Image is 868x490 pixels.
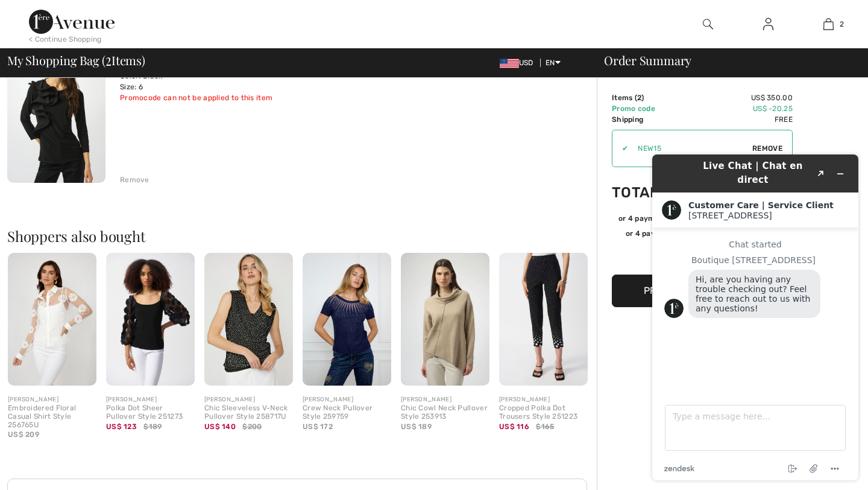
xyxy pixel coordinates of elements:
div: < Continue Shopping [29,34,102,45]
a: Sign In [753,17,783,32]
div: Promocode can not be applied to this item [120,92,312,103]
td: Promo code [612,103,678,114]
div: or 4 payments of with [626,228,793,239]
span: USD [500,59,538,67]
img: Embroidered Floral Casual Shirt Style 256765U [8,253,96,386]
img: US Dollar [500,59,519,68]
iframe: PayPal-paypal [612,243,793,270]
div: Order Summary [590,54,861,66]
img: Ruffled Crew Neck Pullover Style 253047 [7,35,105,182]
div: [PERSON_NAME] [204,395,293,404]
div: [PERSON_NAME] [401,395,489,404]
div: or 4 payments ofUS$ 82.44withSezzle Click to learn more about Sezzle [612,228,793,243]
img: search the website [703,17,713,31]
div: Chic Cowl Neck Pullover Style 253913 [401,404,489,421]
div: Embroidered Floral Casual Shirt Style 256765U [8,404,96,429]
span: My Shopping Bag ( Items) [7,54,145,66]
div: Chic Sleeveless V-Neck Pullover Style 258717U [204,404,293,421]
div: Color: Black Size: 6 [120,71,312,92]
td: US$ 350.00 [678,92,793,103]
div: or 4 payments ofUS$ 43.00withSezzle Click to learn more about Sezzle [612,213,793,228]
img: 1ère Avenue [29,10,115,34]
a: 2 [799,17,858,31]
img: Cropped Polka Dot Trousers Style 251223 [499,253,588,386]
div: ✔ [612,143,628,154]
span: $165 [536,421,554,432]
div: [PERSON_NAME] [106,395,195,404]
span: Chat [28,8,53,19]
div: Cropped Polka Dot Trousers Style 251223 [499,404,588,421]
span: US$ 140 [204,422,236,431]
span: $189 [143,421,162,432]
span: $200 [242,421,262,432]
td: Shipping [612,114,678,125]
span: US$ 123 [106,422,137,431]
iframe: To enrich screen reader interactions, please activate Accessibility in Grammarly extension settings [643,145,868,490]
h2: Shoppers also bought [7,229,597,243]
span: 2 [637,94,641,102]
div: Remove [120,174,149,185]
span: Remove [752,143,782,154]
img: My Bag [823,17,834,31]
img: Crew Neck Pullover Style 259759 [303,253,391,386]
div: [PERSON_NAME] [499,395,588,404]
div: [PERSON_NAME] [8,395,96,404]
div: [PERSON_NAME] [303,395,391,404]
div: or 4 payments of with [612,213,793,224]
span: US$ 189 [401,422,432,431]
td: Items ( ) [612,92,678,103]
span: US$ 209 [8,430,39,439]
img: Polka Dot Sheer Pullover Style 251273 [106,253,195,386]
img: Chic Sleeveless V-Neck Pullover Style 258717U [204,253,293,386]
div: Crew Neck Pullover Style 259759 [303,404,391,421]
td: Free [678,114,793,125]
td: Total [612,172,678,213]
span: 2 [840,19,844,30]
img: Chic Cowl Neck Pullover Style 253913 [401,253,489,386]
td: US$ -20.25 [678,103,793,114]
input: Promo code [628,130,752,167]
span: 2 [105,51,112,67]
span: US$ 116 [499,422,529,431]
img: My Info [763,17,773,31]
span: EN [546,59,561,67]
span: US$ 172 [303,422,333,431]
div: Polka Dot Sheer Pullover Style 251273 [106,404,195,421]
button: Proceed to Checkout [612,275,793,307]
